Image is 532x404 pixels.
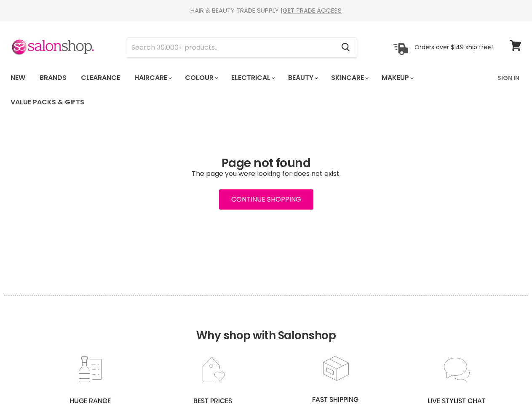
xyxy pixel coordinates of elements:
[4,69,32,87] a: New
[375,69,419,87] a: Makeup
[334,38,357,57] button: Search
[492,69,524,87] a: Sign In
[75,69,126,87] a: Clearance
[33,69,73,87] a: Brands
[414,43,493,51] p: Orders over $149 ship free!
[4,66,492,114] ul: Main menu
[179,69,223,87] a: Colour
[11,157,521,170] h1: Page not found
[128,69,177,87] a: Haircare
[4,295,528,355] h2: Why shop with Salonshop
[282,69,323,87] a: Beauty
[219,189,313,210] a: Continue Shopping
[225,69,280,87] a: Electrical
[325,69,374,87] a: Skincare
[4,93,91,111] a: Value Packs & Gifts
[283,6,342,15] a: GET TRADE ACCESS
[11,170,521,178] p: The page you were looking for does not exist.
[127,38,334,57] input: Search
[127,37,357,58] form: Product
